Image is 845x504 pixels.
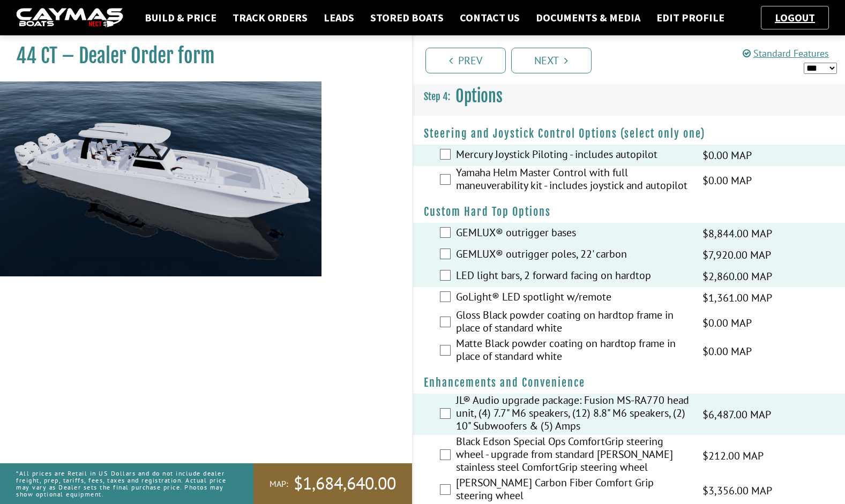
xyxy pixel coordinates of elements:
[530,11,646,25] a: Documents & Media
[365,11,449,25] a: Stored Boats
[702,315,752,331] span: $0.00 MAP
[702,147,752,163] span: $0.00 MAP
[424,376,835,389] h4: Enhancements and Convenience
[139,11,222,25] a: Build & Price
[511,48,592,73] a: Next
[456,148,690,163] label: Mercury Joystick Piloting - includes autopilot
[702,247,771,263] span: $7,920.00 MAP
[743,47,829,59] a: Standard Features
[456,226,690,242] label: GEMLUX® outrigger bases
[456,394,690,435] label: JL® Audio upgrade package: Fusion MS-RA770 head unit, (4) 7.7" M6 speakers, (12) 8.8" M6 speakers...
[456,247,690,263] label: GEMLUX® outrigger poles, 22' carbon
[702,343,752,359] span: $0.00 MAP
[456,435,690,476] label: Black Edson Special Ops ComfortGrip steering wheel - upgrade from standard [PERSON_NAME] stainles...
[253,463,412,504] a: MAP:$1,684,640.00
[702,483,772,499] span: $3,356.00 MAP
[769,11,820,24] a: Logout
[456,166,690,194] label: Yamaha Helm Master Control with full maneuverability kit - includes joystick and autopilot
[456,290,690,306] label: GoLight® LED spotlight w/remote
[456,337,690,365] label: Matte Black powder coating on hardtop frame in place of standard white
[454,11,525,25] a: Contact Us
[425,48,506,73] a: Prev
[270,478,288,490] span: MAP:
[702,290,772,306] span: $1,361.00 MAP
[294,472,396,495] span: $1,684,640.00
[16,464,229,503] p: *All prices are Retail in US Dollars and do not include dealer freight, prep, tariffs, fees, taxe...
[227,11,313,25] a: Track Orders
[651,11,730,25] a: Edit Profile
[702,268,772,284] span: $2,860.00 MAP
[456,309,690,337] label: Gloss Black powder coating on hardtop frame in place of standard white
[702,407,771,423] span: $6,487.00 MAP
[702,225,772,242] span: $8,844.00 MAP
[16,44,385,68] h1: 44 CT – Dealer Order form
[456,269,690,284] label: LED light bars, 2 forward facing on hardtop
[702,172,752,189] span: $0.00 MAP
[702,448,764,464] span: $212.00 MAP
[318,11,360,25] a: Leads
[424,127,835,140] h4: Steering and Joystick Control Options (select only one)
[16,8,123,28] img: caymas-dealer-connect-2ed40d3bc7270c1d8d7ffb4b79bf05adc795679939227970def78ec6f6c03838.gif
[424,205,835,219] h4: Custom Hard Top Options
